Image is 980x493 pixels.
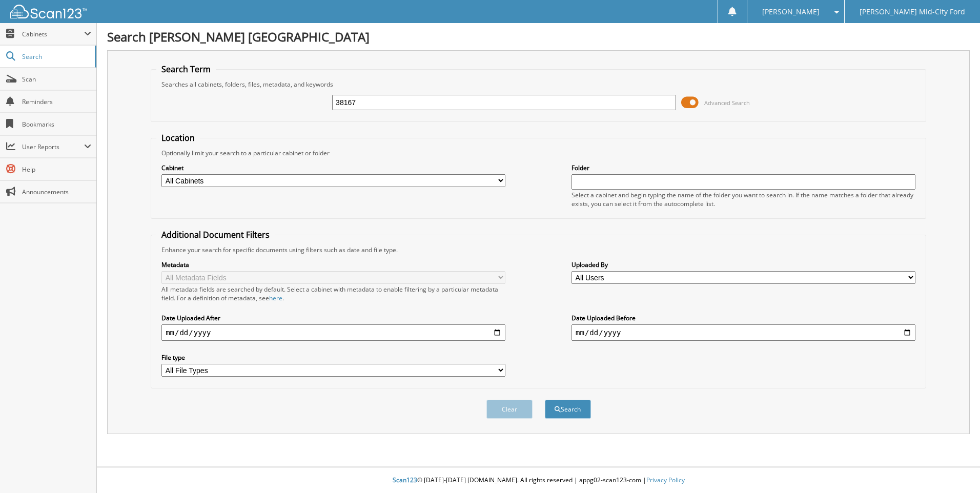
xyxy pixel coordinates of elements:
h1: Search [PERSON_NAME] [GEOGRAPHIC_DATA] [107,28,970,45]
label: Folder [571,163,915,172]
button: Clear [486,400,533,419]
label: Date Uploaded Before [571,314,915,322]
div: Select a cabinet and begin typing the name of the folder you want to search in. If the name match... [571,191,915,208]
span: Search [22,52,90,61]
button: Search [545,400,591,419]
span: Scan [22,75,91,84]
a: Privacy Policy [646,476,685,484]
div: © [DATE]-[DATE] [DOMAIN_NAME]. All rights reserved | appg02-scan123-com | [97,468,980,493]
div: All metadata fields are searched by default. Select a cabinet with metadata to enable filtering b... [161,285,505,302]
label: Uploaded By [571,260,915,269]
legend: Search Term [156,64,216,75]
span: [PERSON_NAME] [762,9,820,15]
input: end [571,324,915,341]
label: Metadata [161,260,505,269]
span: [PERSON_NAME] Mid-City Ford [860,9,965,15]
span: Bookmarks [22,120,91,129]
img: scan123-logo-white.svg [10,5,87,18]
div: Enhance your search for specific documents using filters such as date and file type. [156,245,921,254]
a: here [269,294,282,302]
legend: Additional Document Filters [156,229,275,240]
span: Announcements [22,188,91,196]
label: Cabinet [161,163,505,172]
legend: Location [156,132,200,143]
div: Optionally limit your search to a particular cabinet or folder [156,149,921,157]
span: Scan123 [393,476,417,484]
span: Cabinets [22,30,84,38]
span: Advanced Search [704,99,750,107]
label: File type [161,353,505,362]
input: start [161,324,505,341]
label: Date Uploaded After [161,314,505,322]
span: Help [22,165,91,174]
span: User Reports [22,142,84,151]
div: Searches all cabinets, folders, files, metadata, and keywords [156,80,921,89]
span: Reminders [22,97,91,106]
